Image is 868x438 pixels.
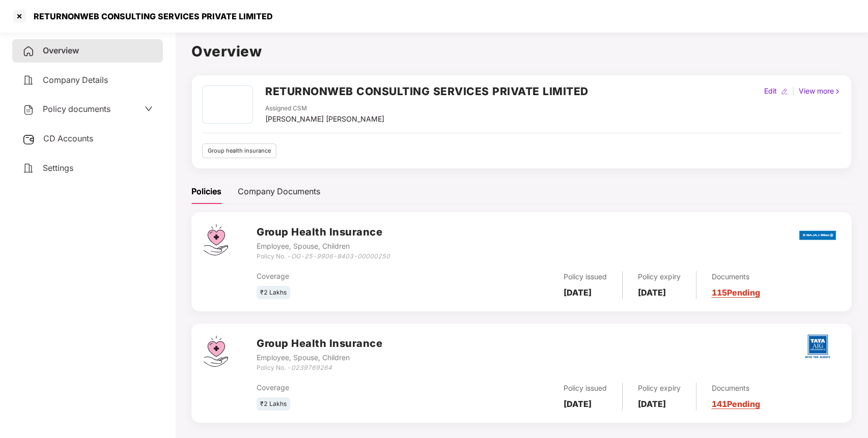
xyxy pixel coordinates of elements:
[22,45,35,57] img: svg+xml;base64,PHN2ZyB4bWxucz0iaHR0cDovL3d3dy53My5vcmcvMjAwMC9zdmciIHdpZHRoPSIyNCIgaGVpZ2h0PSIyNC...
[27,11,273,21] div: RETURNONWEB CONSULTING SERVICES PRIVATE LIMITED
[834,88,841,95] img: rightIcon
[43,163,73,173] span: Settings
[799,224,836,247] img: bajaj.png
[712,383,760,394] div: Documents
[712,271,760,282] div: Documents
[22,133,35,145] img: svg+xml;base64,PHN2ZyB3aWR0aD0iMjUiIGhlaWdodD0iMjQiIHZpZXdCb3g9IjAgMCAyNSAyNCIgZmlsbD0ibm9uZSIgeG...
[257,382,451,393] div: Coverage
[800,329,835,364] img: tatag.png
[257,352,382,363] div: Employee, Spouse, Children
[712,399,760,409] a: 141 Pending
[265,83,589,100] h2: RETURNONWEB CONSULTING SERVICES PRIVATE LIMITED
[257,271,451,282] div: Coverage
[202,143,276,158] div: Group health insurance
[204,224,228,255] img: svg+xml;base64,PHN2ZyB4bWxucz0iaHR0cDovL3d3dy53My5vcmcvMjAwMC9zdmciIHdpZHRoPSI0Ny43MTQiIGhlaWdodD...
[257,241,390,252] div: Employee, Spouse, Children
[291,364,332,371] i: 0239769264
[712,287,760,298] a: 115 Pending
[790,85,797,97] div: |
[43,104,110,114] span: Policy documents
[257,224,390,240] h3: Group Health Insurance
[564,287,592,298] b: [DATE]
[191,40,852,63] h1: Overview
[638,383,681,394] div: Policy expiry
[638,287,666,298] b: [DATE]
[43,75,108,85] span: Company Details
[781,88,788,95] img: editIcon
[564,383,607,394] div: Policy issued
[797,85,843,97] div: View more
[564,399,592,409] b: [DATE]
[43,133,93,143] span: CD Accounts
[22,74,35,86] img: svg+xml;base64,PHN2ZyB4bWxucz0iaHR0cDovL3d3dy53My5vcmcvMjAwMC9zdmciIHdpZHRoPSIyNCIgaGVpZ2h0PSIyNC...
[291,252,390,260] i: OG-25-9906-8403-00000250
[564,271,607,282] div: Policy issued
[638,399,666,409] b: [DATE]
[238,185,320,198] div: Company Documents
[257,397,290,411] div: ₹2 Lakhs
[257,286,290,300] div: ₹2 Lakhs
[257,252,390,261] div: Policy No. -
[43,45,79,55] span: Overview
[257,336,382,352] h3: Group Health Insurance
[638,271,681,282] div: Policy expiry
[22,162,35,174] img: svg+xml;base64,PHN2ZyB4bWxucz0iaHR0cDovL3d3dy53My5vcmcvMjAwMC9zdmciIHdpZHRoPSIyNCIgaGVpZ2h0PSIyNC...
[265,104,384,113] div: Assigned CSM
[257,363,382,373] div: Policy No. -
[204,336,228,367] img: svg+xml;base64,PHN2ZyB4bWxucz0iaHR0cDovL3d3dy53My5vcmcvMjAwMC9zdmciIHdpZHRoPSI0Ny43MTQiIGhlaWdodD...
[191,185,221,198] div: Policies
[762,85,779,97] div: Edit
[22,104,35,116] img: svg+xml;base64,PHN2ZyB4bWxucz0iaHR0cDovL3d3dy53My5vcmcvMjAwMC9zdmciIHdpZHRoPSIyNCIgaGVpZ2h0PSIyNC...
[265,113,384,125] div: [PERSON_NAME] [PERSON_NAME]
[145,105,153,113] span: down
